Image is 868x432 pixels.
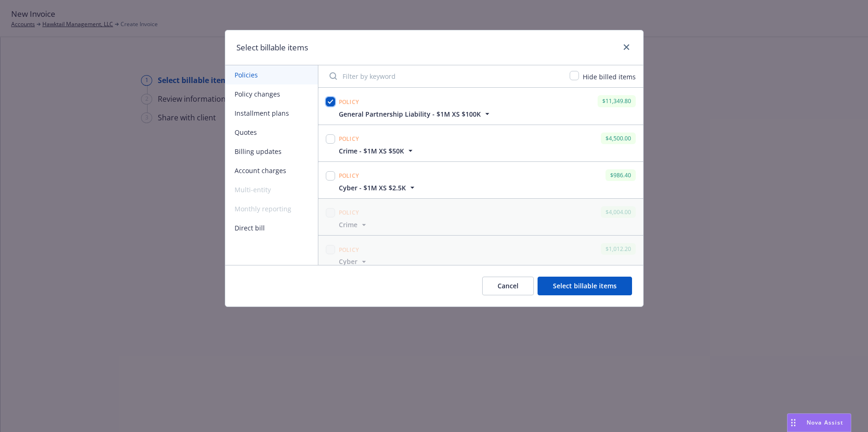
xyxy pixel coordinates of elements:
[225,199,318,218] span: Monthly reporting
[339,209,359,216] span: Policy
[225,84,318,104] button: Policy changes
[318,236,643,272] span: Policy$1,012.20Cyber
[601,206,636,218] div: $4,004.00
[225,142,318,161] button: Billing updates
[339,146,415,156] button: Crime - $1M XS $50K
[318,199,643,235] span: Policy$4,004.00Crime
[339,257,357,266] span: Cyber
[339,109,481,119] span: General Partnership Liability - $1M XS $100K
[225,161,318,180] button: Account charges
[339,183,417,193] button: Cyber - $1M XS $2.5K
[225,218,318,237] button: Direct bill
[339,109,492,119] button: General Partnership Liability - $1M XS $100K
[339,172,359,180] span: Policy
[339,183,406,193] span: Cyber - $1M XS $2.5K
[225,180,318,199] span: Multi-entity
[225,104,318,123] button: Installment plans
[339,246,359,254] span: Policy
[787,413,851,432] button: Nova Assist
[787,414,799,432] div: Drag to move
[339,257,369,266] button: Cyber
[339,98,359,106] span: Policy
[236,42,308,54] h1: Select billable items
[339,135,359,143] span: Policy
[339,146,404,156] span: Crime - $1M XS $50K
[606,169,636,181] div: $986.40
[339,220,369,230] button: Crime
[621,42,632,53] a: close
[339,220,357,230] span: Crime
[583,72,636,81] span: Hide billed items
[225,123,318,142] button: Quotes
[598,95,636,107] div: $11,349.80
[482,277,534,295] button: Cancel
[601,132,636,144] div: $4,500.00
[601,243,636,255] div: $1,012.20
[538,277,632,295] button: Select billable items
[324,67,564,85] input: Filter by keyword
[807,418,843,426] span: Nova Assist
[225,65,318,84] button: Policies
